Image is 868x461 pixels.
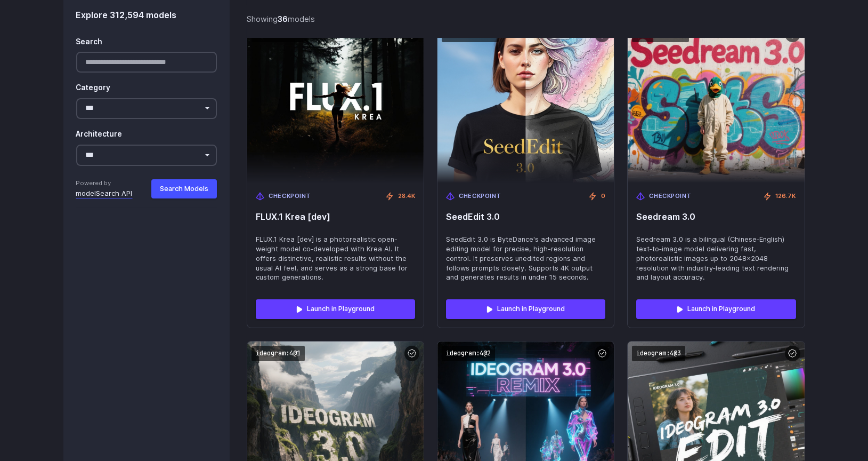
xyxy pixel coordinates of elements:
div: Explore 312,594 models [76,9,217,22]
span: 126.7K [776,192,796,201]
img: Seedream 3.0 [628,22,804,183]
span: Checkpoint [649,192,692,201]
span: SeedEdit 3.0 [446,212,605,222]
code: ideogram:4@3 [632,346,685,361]
span: FLUX.1 Krea [dev] [256,212,415,222]
span: 28.4K [398,192,415,201]
select: Architecture [76,145,217,166]
div: Showing models [247,13,315,25]
a: Launch in Playground [636,299,796,319]
span: Seedream 3.0 [636,212,796,222]
a: Launch in Playground [446,299,605,319]
a: Launch in Playground [256,299,415,319]
img: FLUX.1 Krea [dev] [247,22,424,183]
code: ideogram:4@2 [442,346,495,361]
strong: 36 [278,14,288,23]
span: Seedream 3.0 is a bilingual (Chinese‑English) text‑to‑image model delivering fast, photorealistic... [636,235,796,283]
a: modelSearch API [76,188,133,199]
span: Checkpoint [459,192,501,201]
code: ideogram:4@1 [252,346,305,361]
button: Search Models [151,179,217,198]
span: SeedEdit 3.0 is ByteDance's advanced image editing model for precise, high-resolution control. It... [446,235,605,283]
span: 0 [601,192,605,201]
span: FLUX.1 Krea [dev] is a photorealistic open-weight model co‑developed with Krea AI. It offers dist... [256,235,415,283]
label: Category [76,82,111,94]
input: Search [76,52,217,73]
label: Architecture [76,129,123,141]
span: Checkpoint [269,192,311,201]
select: Category [76,98,217,119]
label: Search [76,36,103,48]
span: Powered by [76,179,133,188]
img: SeedEdit 3.0 [437,22,614,183]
